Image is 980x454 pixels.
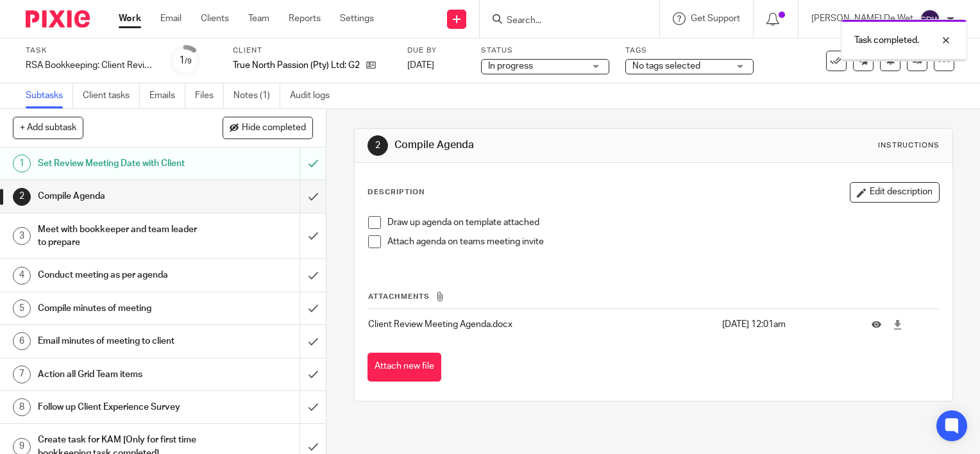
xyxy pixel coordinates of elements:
[290,83,339,108] a: Audit logs
[38,332,204,351] h1: Email minutes of meeting to client
[201,12,229,25] a: Clients
[38,299,204,318] h1: Compile minutes of meeting
[242,123,306,133] span: Hide completed
[26,10,90,28] img: Pixie
[233,46,391,56] label: Client
[394,139,680,152] h1: Compile Agenda
[233,59,360,72] p: True North Passion (Pty) Ltd: G2016
[26,59,154,72] div: RSA Bookkeeping: Client Review Meeting
[13,267,31,285] div: 4
[367,135,388,156] div: 2
[185,58,192,65] small: /9
[38,398,204,417] h1: Follow up Client Experience Survey
[13,188,31,206] div: 2
[387,216,939,229] p: Draw up agenda on template attached
[632,62,700,71] span: No tags selected
[160,12,182,25] a: Email
[248,12,269,25] a: Team
[481,46,609,56] label: Status
[26,83,73,108] a: Subtasks
[13,398,31,416] div: 8
[233,83,280,108] a: Notes (1)
[368,293,430,300] span: Attachments
[920,9,940,29] img: svg%3E
[179,53,192,68] div: 1
[195,83,224,108] a: Files
[119,12,141,25] a: Work
[149,83,185,108] a: Emails
[289,12,321,25] a: Reports
[13,227,31,245] div: 3
[13,155,31,172] div: 1
[407,61,434,70] span: [DATE]
[38,187,204,206] h1: Compile Agenda
[26,46,154,56] label: Task
[387,235,939,248] p: Attach agenda on teams meeting invite
[854,34,919,47] p: Task completed.
[223,117,313,139] button: Hide completed
[368,318,715,331] p: Client Review Meeting Agenda.docx
[367,353,441,382] button: Attach new file
[407,46,465,56] label: Due by
[878,140,940,151] div: Instructions
[13,299,31,317] div: 5
[340,12,374,25] a: Settings
[38,154,204,173] h1: Set Review Meeting Date with Client
[13,117,83,139] button: + Add subtask
[850,182,940,203] button: Edit description
[83,83,140,108] a: Client tasks
[38,220,204,253] h1: Meet with bookkeeper and team leader to prepare
[13,332,31,350] div: 6
[488,62,533,71] span: In progress
[893,318,902,331] a: Download
[38,365,204,384] h1: Action all Grid Team items
[38,265,204,285] h1: Conduct meeting as per agenda
[13,366,31,383] div: 7
[722,318,852,331] p: [DATE] 12:01am
[367,187,425,198] p: Description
